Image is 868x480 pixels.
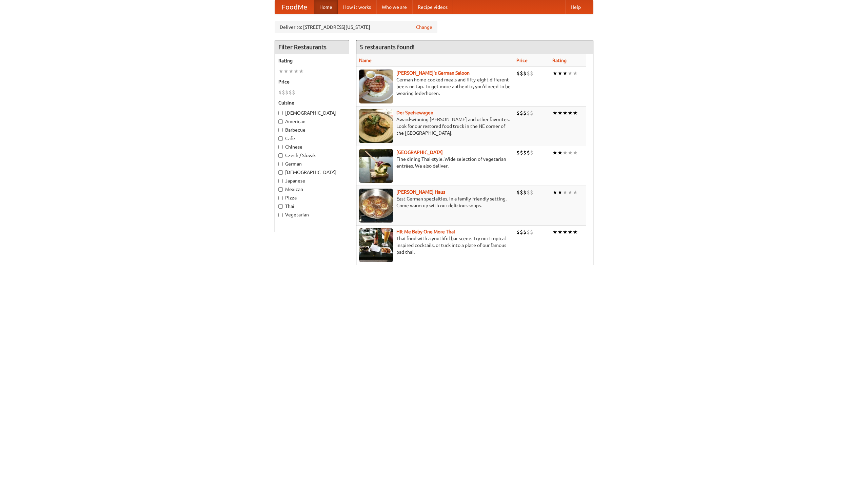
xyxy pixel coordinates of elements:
li: $ [520,109,523,117]
li: $ [527,109,530,117]
li: $ [527,228,530,236]
li: $ [516,189,520,196]
label: Pizza [278,194,346,201]
label: Chinese [278,143,346,150]
li: $ [523,109,527,117]
p: East German specialties, in a family-friendly setting. Come warm up with our delicious soups. [359,195,511,209]
input: Thai [278,204,283,209]
li: ★ [552,189,557,196]
li: $ [530,70,533,77]
li: ★ [557,189,563,196]
a: Hit Me Baby One More Thai [396,229,455,234]
a: [GEOGRAPHIC_DATA] [396,150,443,155]
input: Vegetarian [278,213,283,217]
label: [DEMOGRAPHIC_DATA] [278,169,346,176]
a: Recipe videos [412,0,453,14]
li: ★ [573,189,578,196]
h5: Cuisine [278,99,346,106]
p: Award-winning [PERSON_NAME] and other favorites. Look for our restored food truck in the NE corne... [359,116,511,136]
img: babythai.jpg [359,228,393,262]
li: $ [523,189,527,196]
a: Home [314,0,338,14]
li: ★ [299,68,304,75]
a: Price [516,58,528,63]
li: ★ [563,149,568,156]
label: Barbecue [278,127,346,133]
li: ★ [552,228,557,236]
li: $ [530,109,533,117]
li: ★ [573,228,578,236]
ng-pluralize: 5 restaurants found! [360,44,415,50]
li: $ [530,189,533,196]
li: ★ [278,68,283,75]
a: Change [416,24,432,31]
input: Czech / Slovak [278,153,283,158]
img: kohlhaus.jpg [359,189,393,223]
label: [DEMOGRAPHIC_DATA] [278,110,346,116]
li: ★ [552,149,557,156]
input: [DEMOGRAPHIC_DATA] [278,111,283,115]
label: Japanese [278,177,346,184]
input: [DEMOGRAPHIC_DATA] [278,170,283,175]
li: $ [516,70,520,77]
label: Thai [278,203,346,210]
li: ★ [568,228,573,236]
h4: Filter Restaurants [275,40,349,54]
p: Fine dining Thai-style. Wide selection of vegetarian entrées. We also deliver. [359,156,511,169]
div: Deliver to: [STREET_ADDRESS][US_STATE] [275,21,437,33]
a: Who we are [376,0,412,14]
a: Rating [552,58,567,63]
a: How it works [338,0,376,14]
a: FoodMe [275,0,314,14]
li: ★ [557,70,563,77]
a: Help [565,0,586,14]
li: $ [527,149,530,156]
li: ★ [289,68,294,75]
input: Japanese [278,179,283,183]
li: $ [282,89,285,96]
li: $ [523,70,527,77]
li: $ [516,149,520,156]
input: Chinese [278,145,283,149]
label: German [278,160,346,167]
li: $ [530,149,533,156]
li: ★ [552,70,557,77]
li: ★ [563,228,568,236]
label: Mexican [278,186,346,193]
label: Cafe [278,135,346,142]
li: $ [289,89,292,96]
input: American [278,119,283,124]
input: Pizza [278,196,283,200]
b: Der Speisewagen [396,110,433,115]
li: ★ [573,149,578,156]
li: ★ [557,228,563,236]
li: $ [530,228,533,236]
label: American [278,118,346,125]
p: Thai food with a youthful bar scene. Try our tropical inspired cocktails, or tuck into a plate of... [359,235,511,255]
li: ★ [568,149,573,156]
h5: Rating [278,57,346,64]
li: $ [520,189,523,196]
b: [PERSON_NAME]'s German Saloon [396,70,470,76]
li: ★ [563,70,568,77]
li: ★ [563,109,568,117]
input: Cafe [278,136,283,141]
input: Mexican [278,187,283,192]
li: ★ [294,68,299,75]
input: Barbecue [278,128,283,132]
li: ★ [283,68,289,75]
li: $ [520,149,523,156]
a: [PERSON_NAME] Haus [396,189,445,195]
li: ★ [557,149,563,156]
li: ★ [568,109,573,117]
li: ★ [563,189,568,196]
li: $ [516,109,520,117]
li: ★ [573,109,578,117]
li: ★ [568,189,573,196]
input: German [278,162,283,166]
li: $ [523,228,527,236]
li: ★ [568,70,573,77]
li: $ [516,228,520,236]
